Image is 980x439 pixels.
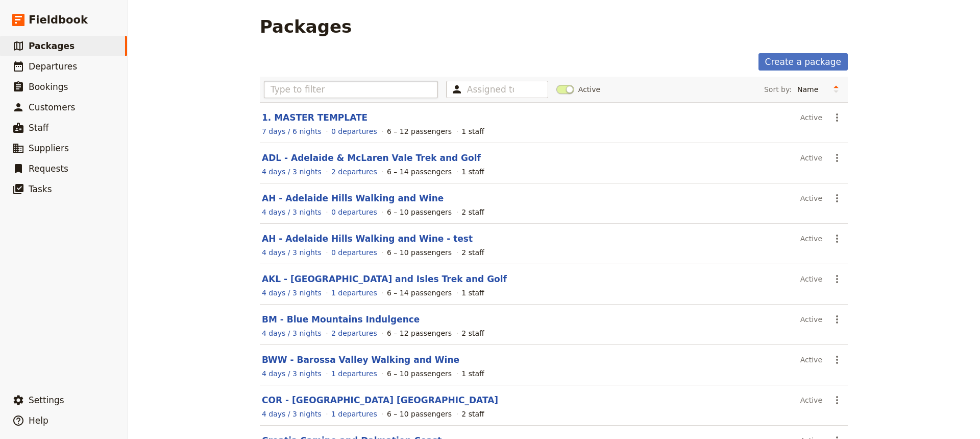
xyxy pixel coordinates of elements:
[800,391,822,409] div: Active
[262,274,507,284] a: AKL - [GEOGRAPHIC_DATA] and Isles Trek and Golf
[800,311,822,328] div: Active
[461,207,484,217] div: 2 staff
[828,149,846,167] button: Actions
[461,167,484,177] div: 1 staff
[461,409,484,419] div: 2 staff
[331,409,377,419] a: View the departures for this package
[262,193,444,203] a: AH - Adelaide Hills Walking and Wine
[29,102,75,112] span: Customers
[331,288,377,298] a: View the departures for this package
[29,41,75,51] span: Packages
[387,328,452,338] div: 6 – 12 passengers
[260,16,352,37] h1: Packages
[387,409,452,419] div: 6 – 10 passengers
[461,368,484,379] div: 1 staff
[331,126,377,136] a: View the departures for this package
[264,81,438,98] input: Type to filter
[758,53,848,71] a: Create a package
[262,314,420,325] a: BM - Blue Mountains Indulgence
[262,248,322,257] span: 4 days / 3 nights
[29,61,77,72] span: Departures
[262,409,322,419] a: View the itinerary for this package
[828,351,846,368] button: Actions
[262,167,322,177] a: View the itinerary for this package
[331,247,377,258] a: View the departures for this package
[800,149,822,167] div: Active
[387,368,452,379] div: 6 – 10 passengers
[29,123,49,133] span: Staff
[828,109,846,126] button: Actions
[578,84,600,95] span: Active
[262,410,322,418] span: 4 days / 3 nights
[29,82,68,92] span: Bookings
[828,230,846,247] button: Actions
[262,288,322,298] a: View the itinerary for this package
[387,207,452,217] div: 6 – 10 passengers
[828,190,846,207] button: Actions
[262,153,481,163] a: ADL - Adelaide & McLaren Vale Trek and Golf
[262,127,322,135] span: 7 days / 6 nights
[828,270,846,288] button: Actions
[800,109,822,126] div: Active
[262,234,473,244] a: AH - Adelaide Hills Walking and Wine - test
[29,12,88,28] span: Fieldbook
[828,82,844,97] button: Change sort direction
[29,415,48,426] span: Help
[262,355,459,365] a: BWW - Barossa Valley Walking and Wine
[331,167,377,177] a: View the departures for this package
[764,84,792,95] span: Sort by:
[461,247,484,258] div: 2 staff
[461,328,484,338] div: 2 staff
[262,112,367,123] a: 1. MASTER TEMPLATE
[800,351,822,368] div: Active
[461,126,484,136] div: 1 staff
[387,288,452,298] div: 6 – 14 passengers
[387,247,452,258] div: 6 – 10 passengers
[262,208,322,216] span: 4 days / 3 nights
[262,395,498,405] a: COR - [GEOGRAPHIC_DATA] [GEOGRAPHIC_DATA]
[262,247,322,258] a: View the itinerary for this package
[262,328,322,338] a: View the itinerary for this package
[262,329,322,337] span: 4 days / 3 nights
[331,207,377,217] a: View the departures for this package
[800,190,822,207] div: Active
[29,164,68,174] span: Requests
[262,289,322,297] span: 4 days / 3 nights
[387,167,452,177] div: 6 – 14 passengers
[793,82,828,97] select: Sort by:
[467,83,514,96] input: Assigned to
[262,369,322,378] span: 4 days / 3 nights
[29,184,52,194] span: Tasks
[828,391,846,409] button: Actions
[461,288,484,298] div: 1 staff
[387,126,452,136] div: 6 – 12 passengers
[29,395,64,405] span: Settings
[262,126,322,136] a: View the itinerary for this package
[331,368,377,379] a: View the departures for this package
[29,143,69,153] span: Suppliers
[800,230,822,247] div: Active
[262,368,322,379] a: View the itinerary for this package
[828,311,846,328] button: Actions
[800,270,822,288] div: Active
[262,207,322,217] a: View the itinerary for this package
[331,328,377,338] a: View the departures for this package
[262,168,322,176] span: 4 days / 3 nights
